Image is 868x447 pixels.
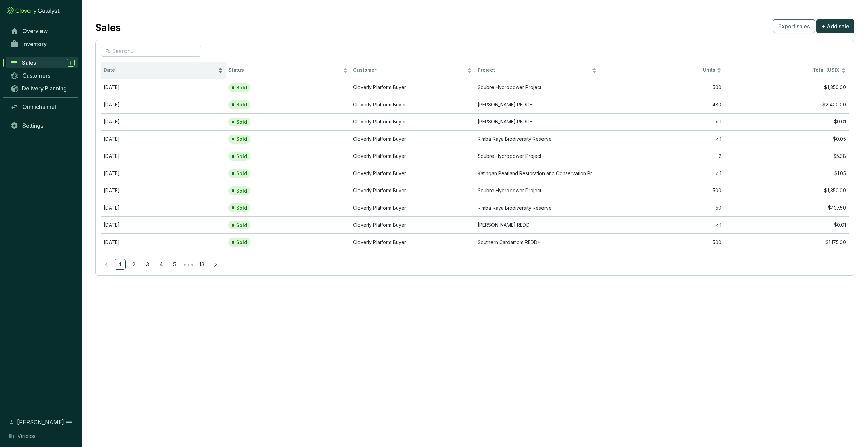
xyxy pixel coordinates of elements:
[599,96,724,113] td: 480
[599,62,724,79] th: Units
[115,259,125,269] a: 1
[724,199,849,216] td: $437.50
[213,262,218,267] span: right
[350,199,475,216] td: Cloverly Platform Buyer
[813,67,840,73] span: Total (USD)
[183,259,194,270] span: •••
[350,216,475,234] td: Cloverly Platform Buyer
[22,103,56,110] span: Omnichannel
[7,38,78,50] a: Inventory
[169,259,180,269] a: 5
[6,57,78,68] a: Sales
[350,182,475,199] td: Cloverly Platform Buyer
[101,199,226,216] td: Jan 18 2024
[104,67,217,73] span: Date
[101,130,226,148] td: Dec 13 2023
[599,165,724,182] td: < 1
[155,259,166,270] li: 4
[602,67,715,73] span: Units
[128,259,139,270] li: 2
[724,233,849,251] td: $1,175.00
[350,148,475,165] td: Cloverly Platform Buyer
[724,113,849,131] td: $0.01
[350,79,475,96] td: Cloverly Platform Buyer
[95,20,121,35] h2: Sales
[7,101,78,113] a: Omnichannel
[599,182,724,199] td: 500
[599,130,724,148] td: < 1
[599,199,724,216] td: 50
[156,259,166,269] a: 4
[353,67,466,73] span: Customer
[101,148,226,165] td: May 13 2025
[724,79,849,96] td: $1,350.00
[475,130,599,148] td: Rimba Raya Biodiversity Reserve
[350,165,475,182] td: Cloverly Platform Buyer
[350,113,475,131] td: Cloverly Platform Buyer
[142,259,152,269] a: 3
[196,259,207,270] li: 13
[724,216,849,234] td: $0.01
[475,113,599,131] td: Mai Ndombe REDD+
[724,130,849,148] td: $0.05
[724,182,849,199] td: $1,350.00
[350,130,475,148] td: Cloverly Platform Buyer
[101,62,226,79] th: Date
[169,259,180,270] li: 5
[101,216,226,234] td: Jan 22 2024
[22,85,67,92] span: Delivery Planning
[101,259,112,270] button: left
[724,148,849,165] td: $5.38
[599,79,724,96] td: 500
[22,72,50,79] span: Customers
[475,148,599,165] td: Soubre Hydropower Project
[478,67,590,73] span: Project
[475,165,599,182] td: Katingan Peatland Restoration and Conservation Project
[821,22,849,30] span: + Add sale
[22,122,43,129] span: Settings
[236,170,247,177] p: Sold
[226,62,350,79] th: Status
[773,19,815,33] button: Export sales
[475,79,599,96] td: Soubre Hydropower Project
[210,259,221,270] li: Next Page
[475,233,599,251] td: Southern Cardamom REDD+
[599,216,724,234] td: < 1
[724,96,849,113] td: $2,400.00
[475,62,599,79] th: Project
[101,182,226,199] td: May 06 2025
[236,136,247,142] p: Sold
[350,233,475,251] td: Cloverly Platform Buyer
[236,102,247,108] p: Sold
[599,113,724,131] td: < 1
[350,62,475,79] th: Customer
[236,222,247,228] p: Sold
[599,233,724,251] td: 500
[101,79,226,96] td: Aug 01 2025
[129,259,139,269] a: 2
[7,70,78,81] a: Customers
[210,259,221,270] button: right
[236,188,247,194] p: Sold
[7,120,78,131] a: Settings
[22,28,48,34] span: Overview
[22,59,36,66] span: Sales
[475,216,599,234] td: Mai Ndombe REDD+
[778,22,810,30] span: Export sales
[197,259,207,269] a: 13
[475,182,599,199] td: Soubre Hydropower Project
[101,165,226,182] td: Aug 22 2024
[115,259,126,270] li: 1
[101,113,226,131] td: Jan 20 2024
[7,25,78,37] a: Overview
[104,262,109,267] span: left
[236,119,247,125] p: Sold
[475,96,599,113] td: Mai Ndombe REDD+
[236,239,247,245] p: Sold
[724,165,849,182] td: $1.05
[350,96,475,113] td: Cloverly Platform Buyer
[236,153,247,160] p: Sold
[816,19,854,33] button: + Add sale
[112,48,191,55] input: Search...
[101,96,226,113] td: Apr 26 2024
